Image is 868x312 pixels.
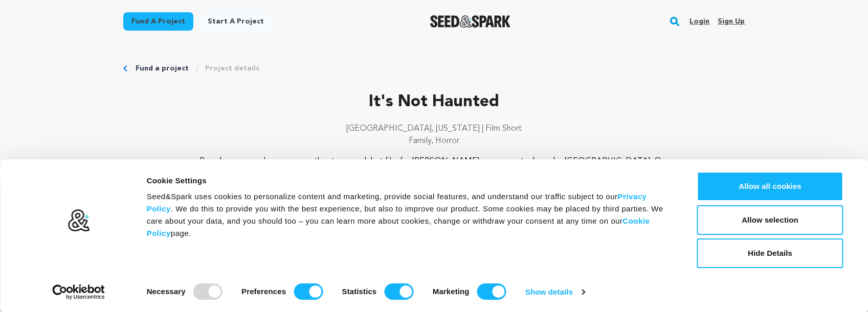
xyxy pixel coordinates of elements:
div: Cookie Settings [147,175,674,187]
p: Based on personal experiences, this story is a debut film for [PERSON_NAME] a screenwriter based ... [185,155,683,192]
img: Seed&Spark Logo Dark Mode [430,15,510,28]
legend: Consent Selection [146,279,147,280]
strong: Statistics [342,287,377,296]
a: Usercentrics Cookiebot - opens in a new window [34,284,123,300]
button: Allow all cookies [697,172,843,201]
button: Hide Details [697,238,843,268]
strong: Preferences [241,287,286,296]
button: Allow selection [697,205,843,235]
p: [GEOGRAPHIC_DATA], [US_STATE] | Film Short [123,123,745,135]
strong: Marketing [433,287,470,296]
a: Start a project [199,12,272,31]
a: Fund a project [136,63,189,74]
a: Sign up [718,13,745,30]
div: Seed&Spark uses cookies to personalize content and marketing, provide social features, and unders... [147,190,674,239]
p: It's Not Haunted [123,90,745,114]
p: Family, Horror [123,135,745,147]
a: Login [689,13,709,30]
a: Project details [205,63,259,74]
a: Fund a project [123,12,193,31]
strong: Necessary [147,287,186,296]
div: Breadcrumb [123,63,745,74]
a: Show details [525,284,585,300]
a: Seed&Spark Homepage [430,15,510,28]
img: logo [67,209,90,232]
